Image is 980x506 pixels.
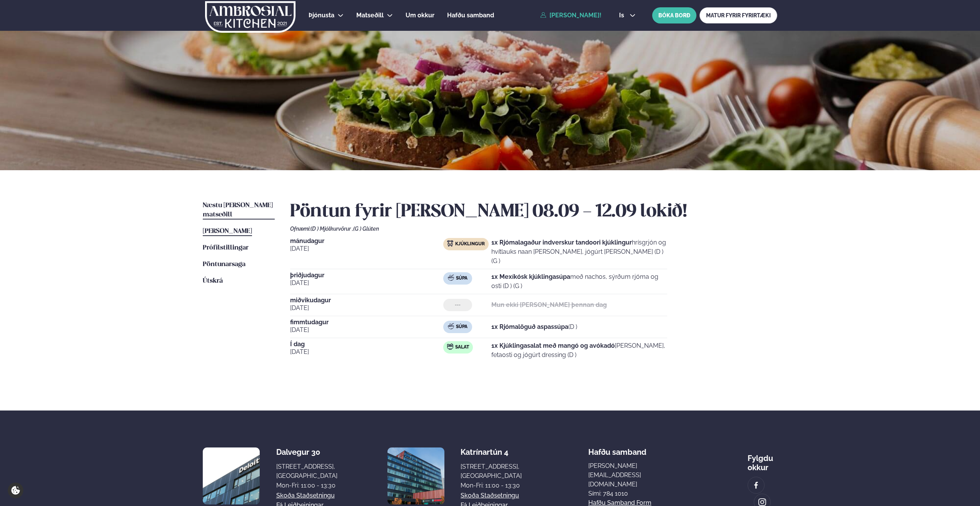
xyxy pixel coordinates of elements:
p: Sími: 784 1010 [588,489,681,498]
span: Hafðu samband [588,441,646,457]
a: [PERSON_NAME][EMAIL_ADDRESS][DOMAIN_NAME] [588,461,681,489]
p: [PERSON_NAME], fetaosti og jógúrt dressing (D ) [491,341,667,360]
span: [PERSON_NAME] [203,228,252,235]
div: Ofnæmi: [290,226,777,232]
span: Súpa [456,275,467,281]
a: Pöntunarsaga [203,260,245,269]
span: Matseðill [356,12,384,19]
a: MATUR FYRIR FYRIRTÆKI [700,7,777,23]
a: image alt [748,477,764,493]
span: Prófílstillingar [203,245,249,251]
span: Um okkur [406,12,434,19]
span: [DATE] [290,325,443,335]
img: salad.svg [447,343,453,350]
img: chicken.svg [447,240,453,246]
a: Cookie settings [8,483,23,498]
span: [DATE] [290,278,443,288]
p: (D ) [491,322,577,332]
strong: 1x Rjómalagaður indverskur tandoori kjúklingur [491,239,632,246]
span: Kjúklingur [455,241,485,247]
span: (G ) Glúten [353,226,379,232]
strong: Mun ekki [PERSON_NAME] þennan dag [491,301,607,308]
span: Hafðu samband [447,12,494,19]
span: [DATE] [290,347,443,357]
h2: Pöntun fyrir [PERSON_NAME] 08.09 - 12.09 lokið! [290,201,777,223]
strong: 1x Rjómalöguð aspassúpa [491,323,568,330]
a: Um okkur [406,11,434,20]
img: image alt [387,447,444,504]
span: is [619,12,626,18]
img: image alt [752,481,760,490]
a: Matseðill [356,11,384,20]
p: með nachos, sýrðum rjóma og osti (D ) (G ) [491,272,667,291]
span: Salat [455,344,469,350]
a: Þjónusta [309,11,334,20]
a: Útskrá [203,276,223,286]
span: miðvikudagur [290,297,443,303]
span: Súpa [456,324,467,330]
img: soup.svg [448,323,454,329]
a: Skoða staðsetningu [276,491,335,500]
div: Fylgdu okkur [748,447,777,472]
span: þriðjudagur [290,272,443,278]
span: Pöntunarsaga [203,261,245,268]
div: Mon-Fri: 11:00 - 13:30 [461,481,522,490]
div: Dalvegur 30 [276,447,337,457]
a: Hafðu samband [447,11,494,20]
div: [STREET_ADDRESS], [GEOGRAPHIC_DATA] [461,462,522,481]
span: Útskrá [203,278,223,284]
div: Katrínartún 4 [461,447,522,457]
span: fimmtudagur [290,319,443,325]
strong: 1x Kjúklingasalat með mangó og avókadó [491,342,615,349]
span: [DATE] [290,244,443,253]
div: [STREET_ADDRESS], [GEOGRAPHIC_DATA] [276,462,337,481]
img: logo [204,1,296,33]
a: Skoða staðsetningu [461,491,519,500]
img: image alt [203,447,260,504]
span: [DATE] [290,303,443,313]
span: mánudagur [290,238,443,244]
strong: 1x Mexíkósk kjúklingasúpa [491,273,570,280]
a: Prófílstillingar [203,243,249,253]
span: --- [455,302,461,308]
a: [PERSON_NAME]! [540,12,601,19]
p: hrísgrjón og hvítlauks naan [PERSON_NAME], jógúrt [PERSON_NAME] (D ) (G ) [491,238,667,266]
a: Næstu [PERSON_NAME] matseðill [203,201,275,219]
a: [PERSON_NAME] [203,227,252,236]
div: Mon-Fri: 11:00 - 13:30 [276,481,337,490]
button: is [613,12,642,18]
span: Í dag [290,341,443,347]
button: BÓKA BORÐ [652,7,696,23]
img: soup.svg [448,275,454,281]
span: Næstu [PERSON_NAME] matseðill [203,202,273,218]
span: (D ) Mjólkurvörur , [311,226,353,232]
span: Þjónusta [309,12,334,19]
